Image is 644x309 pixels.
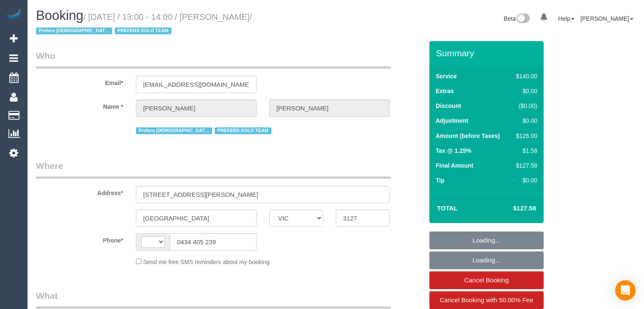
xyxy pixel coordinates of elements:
span: PREFERS SOLO TEAM [115,28,171,34]
div: $0.00 [513,87,537,95]
img: Automaid Logo [5,8,22,20]
div: $127.58 [513,161,537,170]
input: Post Code* [336,210,390,227]
label: Phone* [30,233,130,245]
a: Help [558,15,575,22]
a: Beta [504,15,530,22]
legend: What [36,290,391,309]
input: Phone* [170,233,257,251]
input: Email* [136,76,257,93]
label: Extras [436,87,454,95]
div: $1.58 [513,146,537,155]
label: Service [436,72,457,80]
label: Email* [30,76,130,87]
label: Address* [30,186,130,197]
h3: Summary [436,48,539,58]
div: $140.00 [513,72,537,80]
legend: Where [36,160,391,179]
h4: $127.58 [488,205,536,212]
input: Suburb* [136,210,257,227]
label: Final Amount [436,161,473,170]
label: Amount (before Taxes) [436,132,500,140]
span: PREFERS SOLO TEAM [215,127,271,134]
div: Open Intercom Messenger [615,280,636,301]
div: ($0.00) [513,102,537,110]
img: New interface [516,14,530,25]
label: Name * [30,99,130,111]
span: Cancel Booking with 50.00% Fee [440,296,533,303]
a: Cancel Booking with 50.00% Fee [429,291,544,309]
strong: Total [437,204,458,212]
label: Adjustment [436,116,468,125]
input: Last Name* [269,99,390,117]
legend: Who [36,50,391,69]
input: First Name* [136,99,257,117]
a: [PERSON_NAME] [580,15,633,22]
span: Send me free SMS reminders about my booking [143,259,270,265]
label: Tip [436,176,445,185]
span: Prefers [DEMOGRAPHIC_DATA] cleaners [36,28,112,34]
div: $0.00 [513,116,537,125]
span: Prefers [DEMOGRAPHIC_DATA] cleaners [136,127,212,134]
small: / [DATE] / 13:00 - 14:00 / [PERSON_NAME] [36,12,252,36]
label: Tax @ 1.25% [436,146,471,155]
label: Discount [436,102,461,110]
div: $0.00 [513,176,537,185]
div: $126.00 [513,132,537,140]
span: Booking [36,8,83,23]
a: Cancel Booking [429,271,544,289]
